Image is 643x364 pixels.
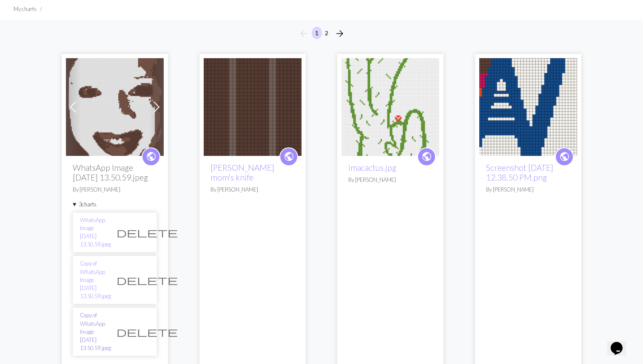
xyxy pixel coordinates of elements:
button: Next [331,27,348,40]
a: Copy of WhatsApp Image [DATE] 13.50.59.jpeg [80,311,111,352]
a: Copy of IMG-20250605-WA0000.jpg [341,102,439,110]
img: WhatsApp Image 2025-09-01 at 13.50.59.jpeg [66,58,164,156]
a: [PERSON_NAME] mom's knife [211,163,274,182]
a: cole sprouse's mom's knife [204,102,302,110]
span: public [146,150,156,163]
p: By [PERSON_NAME] [348,176,432,184]
p: By [PERSON_NAME] [211,186,295,194]
iframe: chat widget [607,330,634,356]
i: public [559,148,570,165]
span: public [284,150,294,163]
button: 2 [321,27,332,39]
span: delete [117,226,178,238]
a: WhatsApp Image 2025-09-01 at 13.50.59.jpeg [66,102,164,110]
a: WhatsApp Image [DATE] 13.50.59.jpeg [80,216,111,249]
span: delete [117,274,178,286]
button: Delete chart [111,324,183,340]
a: public [279,147,298,166]
a: public [142,147,160,166]
i: public [421,148,432,165]
img: Copy of IMG-20250605-WA0000.jpg [341,58,439,156]
img: cole sprouse's mom's knife [204,58,302,156]
i: Next [335,28,345,39]
button: Delete chart [111,224,183,240]
a: public [417,147,436,166]
p: By [PERSON_NAME] [486,186,570,194]
span: arrow_forward [335,28,345,40]
button: Delete chart [111,272,183,288]
p: By [PERSON_NAME] [73,186,157,194]
summary: 3charts [73,200,157,209]
i: public [146,148,156,165]
h2: WhatsApp Image [DATE] 13.50.59.jpeg [73,163,157,182]
span: public [421,150,432,163]
button: 1 [312,27,322,39]
a: Copy of WhatsApp Image [DATE] 13.50.59.jpeg [80,260,111,300]
span: delete [117,326,178,338]
nav: Page navigation [295,27,348,40]
span: public [559,150,570,163]
a: public [555,147,574,166]
li: My charts [14,5,37,13]
i: public [284,148,294,165]
a: Screenshot 2025-03-28 12.38.50 PM.png [479,102,577,110]
a: imacactus.jpg [348,163,396,172]
img: Screenshot 2025-03-28 12.38.50 PM.png [479,58,577,156]
a: Screenshot [DATE] 12.38.50 PM.png [486,163,553,182]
